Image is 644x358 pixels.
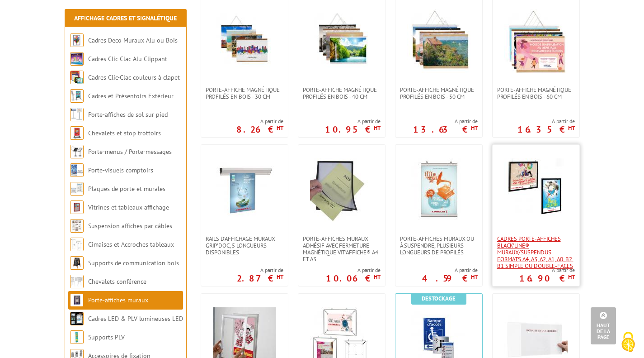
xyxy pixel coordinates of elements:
[70,330,84,344] img: Supports PLV
[201,235,288,256] a: Rails d'affichage muraux Grip'Doc, 5 longueurs disponibles
[70,108,84,121] img: Porte-affiches de sol sur pied
[88,129,161,137] a: Chevalets et stop trottoirs
[422,276,478,281] p: 4.59 €
[88,259,179,267] a: Supports de communication bois
[504,158,568,222] img: Cadres porte-affiches Black’Line® muraux/suspendus Formats A4, A3, A2, A1, A0, B2, B1 simple ou d...
[201,86,288,100] a: PORTE-AFFICHE MAGNÉTIQUE PROFILÉS EN BOIS - 30 cm
[493,235,579,269] a: Cadres porte-affiches Black’Line® muraux/suspendus Formats A4, A3, A2, A1, A0, B2, B1 simple ou d...
[310,10,373,73] img: PORTE-AFFICHE MAGNÉTIQUE PROFILÉS EN BOIS - 40 cm
[517,118,575,125] span: A partir de
[237,276,283,281] p: 2.87 €
[471,124,478,132] sup: HT
[298,235,385,263] a: Porte-affiches muraux adhésif avec fermeture magnétique VIT’AFFICHE® A4 et A3
[206,86,283,100] span: PORTE-AFFICHE MAGNÉTIQUE PROFILÉS EN BOIS - 30 cm
[326,267,381,274] span: A partir de
[70,182,84,196] img: Plaques de porte et murales
[88,148,172,156] a: Porte-menus / Porte-messages
[400,86,478,100] span: PORTE-AFFICHE MAGNÉTIQUE PROFILÉS EN BOIS - 50 cm
[413,127,478,132] p: 13.63 €
[88,296,148,304] a: Porte-affiches muraux
[70,126,84,140] img: Chevalets et stop trottoirs
[88,203,169,211] a: Vitrines et tableaux affichage
[70,163,84,177] img: Porte-visuels comptoirs
[88,73,180,81] a: Cadres Clic-Clac couleurs à clapet
[70,71,84,84] img: Cadres Clic-Clac couleurs à clapet
[407,158,470,222] img: Porte-affiches muraux ou à suspendre, plusieurs longueurs de profilés
[395,235,482,256] a: Porte-affiches muraux ou à suspendre, plusieurs longueurs de profilés
[70,200,84,214] img: Vitrines et tableaux affichage
[374,273,381,281] sup: HT
[413,118,478,125] span: A partir de
[519,267,575,274] span: A partir de
[277,273,283,281] sup: HT
[497,86,575,100] span: PORTE-AFFICHE MAGNÉTIQUE PROFILÉS EN BOIS - 60 cm
[471,273,478,281] sup: HT
[88,240,174,248] a: Cimaises et Accroches tableaux
[617,331,639,353] img: Cookies (modal window)
[88,166,153,174] a: Porte-visuels comptoirs
[70,219,84,233] img: Suspension affiches par câbles
[70,33,84,47] img: Cadres Deco Muraux Alu ou Bois
[88,36,178,44] a: Cadres Deco Muraux Alu ou Bois
[236,127,283,132] p: 8.26 €
[326,276,381,281] p: 10.06 €
[88,185,165,193] a: Plaques de porte et murales
[88,55,167,63] a: Cadres Clic-Clac Alu Clippant
[517,127,575,132] p: 16.35 €
[70,312,84,325] img: Cadres LED & PLV lumineuses LED
[88,333,125,341] a: Supports PLV
[400,235,478,256] span: Porte-affiches muraux ou à suspendre, plusieurs longueurs de profilés
[237,267,283,274] span: A partir de
[88,315,183,323] a: Cadres LED & PLV lumineuses LED
[422,295,456,302] b: Destockage
[70,293,84,307] img: Porte-affiches muraux
[497,235,575,269] span: Cadres porte-affiches Black’Line® muraux/suspendus Formats A4, A3, A2, A1, A0, B2, B1 simple ou d...
[612,327,644,358] button: Cookies (modal window)
[591,307,616,344] a: Haut de la page
[236,118,283,125] span: A partir de
[422,267,478,274] span: A partir de
[310,158,373,222] img: Porte-affiches muraux adhésif avec fermeture magnétique VIT’AFFICHE® A4 et A3
[74,14,177,22] a: Affichage Cadres et Signalétique
[325,118,381,125] span: A partir de
[374,124,381,132] sup: HT
[493,86,579,100] a: PORTE-AFFICHE MAGNÉTIQUE PROFILÉS EN BOIS - 60 cm
[88,110,168,119] a: Porte-affiches de sol sur pied
[277,124,283,132] sup: HT
[519,276,575,281] p: 16.90 €
[303,86,381,100] span: PORTE-AFFICHE MAGNÉTIQUE PROFILÉS EN BOIS - 40 cm
[70,89,84,103] img: Cadres et Présentoirs Extérieur
[70,52,84,66] img: Cadres Clic-Clac Alu Clippant
[395,86,482,100] a: PORTE-AFFICHE MAGNÉTIQUE PROFILÉS EN BOIS - 50 cm
[213,158,276,222] img: Rails d'affichage muraux Grip'Doc, 5 longueurs disponibles
[303,235,381,263] span: Porte-affiches muraux adhésif avec fermeture magnétique VIT’AFFICHE® A4 et A3
[504,10,568,73] img: PORTE-AFFICHE MAGNÉTIQUE PROFILÉS EN BOIS - 60 cm
[70,145,84,158] img: Porte-menus / Porte-messages
[88,277,146,286] a: Chevalets conférence
[70,275,84,288] img: Chevalets conférence
[88,92,174,100] a: Cadres et Présentoirs Extérieur
[88,222,172,230] a: Suspension affiches par câbles
[298,86,385,100] a: PORTE-AFFICHE MAGNÉTIQUE PROFILÉS EN BOIS - 40 cm
[206,235,283,256] span: Rails d'affichage muraux Grip'Doc, 5 longueurs disponibles
[568,273,575,281] sup: HT
[568,124,575,132] sup: HT
[325,127,381,132] p: 10.95 €
[407,10,470,73] img: PORTE-AFFICHE MAGNÉTIQUE PROFILÉS EN BOIS - 50 cm
[213,10,276,73] img: PORTE-AFFICHE MAGNÉTIQUE PROFILÉS EN BOIS - 30 cm
[70,256,84,270] img: Supports de communication bois
[70,238,84,251] img: Cimaises et Accroches tableaux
